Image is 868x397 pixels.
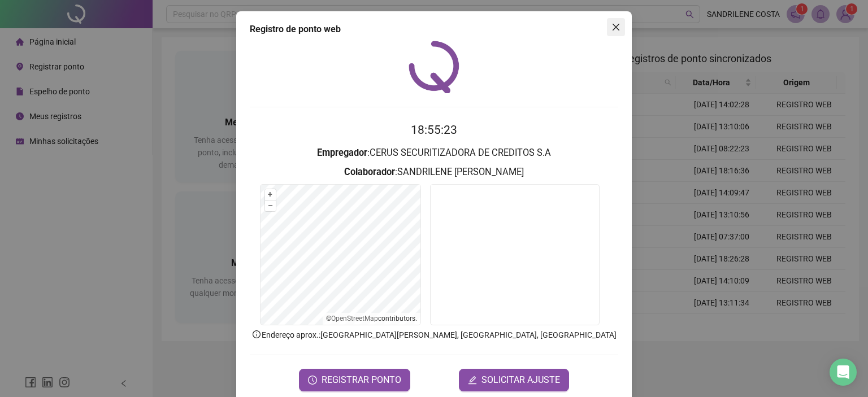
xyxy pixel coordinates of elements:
time: 18:55:23 [411,123,457,137]
span: REGISTRAR PONTO [322,373,401,387]
div: Open Intercom Messenger [830,359,857,386]
button: editSOLICITAR AJUSTE [459,369,569,391]
span: clock-circle [308,376,317,385]
span: close [611,23,620,32]
button: + [265,189,276,200]
p: Endereço aprox. : [GEOGRAPHIC_DATA][PERSON_NAME], [GEOGRAPHIC_DATA], [GEOGRAPHIC_DATA] [250,329,618,341]
span: SOLICITAR AJUSTE [481,373,560,387]
img: QRPoint [409,41,459,93]
strong: Empregador [317,147,367,158]
strong: Colaborador [344,167,395,177]
button: REGISTRAR PONTO [299,369,410,391]
button: Close [607,18,625,36]
div: Registro de ponto web [250,23,618,36]
span: edit [468,376,477,385]
h3: : SANDRILENE [PERSON_NAME] [250,165,618,180]
button: – [265,200,276,211]
a: OpenStreetMap [331,315,378,322]
span: info-circle [251,329,262,339]
li: © contributors. [326,315,417,322]
h3: : CERUS SECURITIZADORA DE CREDITOS S.A [250,146,618,160]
